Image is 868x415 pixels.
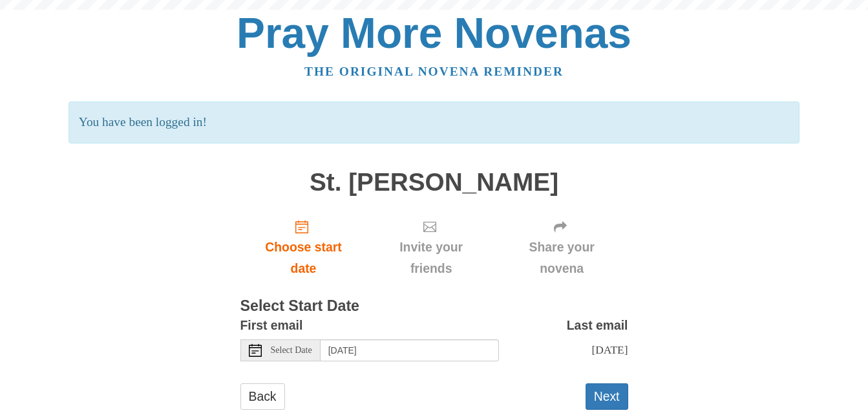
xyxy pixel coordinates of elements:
[567,315,628,336] label: Last email
[304,65,564,78] a: The original novena reminder
[253,237,354,279] span: Choose start date
[271,346,312,355] span: Select Date
[240,383,285,410] a: Back
[237,9,631,57] a: Pray More Novenas
[496,209,628,286] div: Click "Next" to confirm your start date first.
[240,209,367,286] a: Choose start date
[586,383,628,410] button: Next
[591,343,628,356] span: [DATE]
[366,209,495,286] div: Click "Next" to confirm your start date first.
[509,237,615,279] span: Share your novena
[69,101,799,144] p: You have been logged in!
[240,315,303,336] label: First email
[240,298,628,315] h3: Select Start Date
[379,237,482,279] span: Invite your friends
[240,169,628,197] h1: St. [PERSON_NAME]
